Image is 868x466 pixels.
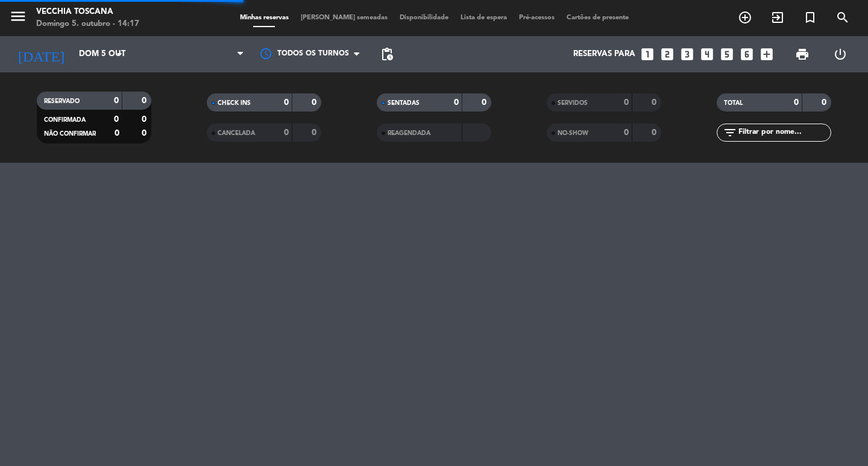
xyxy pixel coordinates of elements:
strong: 0 [652,98,659,107]
span: Cartões de presente [561,14,635,21]
span: SENTADAS [388,100,420,106]
strong: 0 [284,128,289,137]
strong: 0 [624,98,629,107]
span: CANCELADA [218,130,255,136]
strong: 0 [115,129,119,137]
strong: 0 [142,115,149,124]
div: Vecchia Toscana [36,6,139,18]
span: CHECK INS [218,100,251,106]
strong: 0 [312,128,319,137]
i: looks_5 [719,46,735,62]
span: NO-SHOW [558,130,588,136]
strong: 0 [142,129,149,137]
span: Minhas reservas [234,14,295,21]
i: menu [9,7,27,25]
span: REAGENDADA [388,130,430,136]
strong: 0 [312,98,319,107]
i: power_settings_new [833,47,848,61]
button: menu [9,7,27,30]
i: looks_two [659,46,675,62]
div: LOG OUT [821,36,859,72]
i: arrow_drop_down [112,47,127,61]
span: CONFIRMADA [44,117,86,123]
span: SERVIDOS [558,100,588,106]
i: turned_in_not [803,10,817,25]
i: looks_4 [699,46,715,62]
i: add_circle_outline [738,10,752,25]
strong: 0 [284,98,289,107]
span: Disponibilidade [394,14,454,21]
i: filter_list [723,125,737,140]
strong: 0 [454,98,459,107]
span: NÃO CONFIRMAR [44,131,96,137]
strong: 0 [482,98,489,107]
strong: 0 [114,115,119,124]
i: looks_3 [679,46,695,62]
strong: 0 [142,96,149,105]
i: search [835,10,850,25]
i: [DATE] [9,41,73,68]
input: Filtrar por nome... [737,126,831,139]
span: TOTAL [724,100,743,106]
strong: 0 [794,98,799,107]
span: print [795,47,810,61]
strong: 0 [114,96,119,105]
i: looks_6 [739,46,755,62]
span: Pré-acessos [513,14,561,21]
i: looks_one [640,46,655,62]
span: RESERVADO [44,98,80,104]
div: Domingo 5. outubro - 14:17 [36,18,139,30]
span: Lista de espera [454,14,513,21]
span: pending_actions [380,47,394,61]
strong: 0 [822,98,829,107]
i: add_box [759,46,775,62]
strong: 0 [624,128,629,137]
strong: 0 [652,128,659,137]
span: [PERSON_NAME] semeadas [295,14,394,21]
span: Reservas para [573,49,635,59]
i: exit_to_app [770,10,785,25]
